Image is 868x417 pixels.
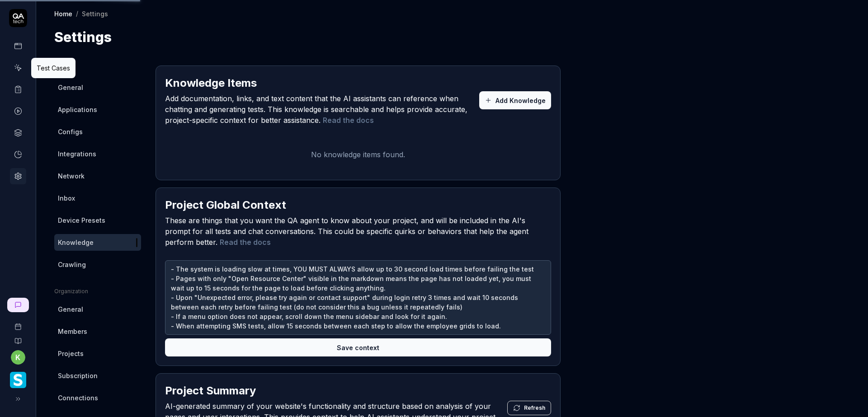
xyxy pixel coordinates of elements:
a: Configs [54,123,141,140]
button: k [11,350,25,365]
div: Project [54,66,141,74]
span: Device Presets [58,216,105,225]
button: Save context [165,338,551,356]
h1: Settings [54,27,112,47]
span: Inbox [58,193,75,203]
span: Configs [58,127,83,136]
span: These are things that you want the QA agent to know about your project, and will be included in t... [165,215,551,248]
span: Applications [58,105,97,114]
span: General [58,83,83,92]
div: Settings [82,9,108,18]
a: Network [54,168,141,184]
a: General [54,301,141,318]
span: Subscription [58,371,98,380]
a: Documentation [4,330,32,345]
button: Smartlinx Logo [4,365,32,390]
span: General [58,305,83,314]
a: Book a call with us [4,316,32,330]
h2: Project Global Context [165,197,286,213]
a: Members [54,323,141,340]
a: Subscription [54,367,141,384]
span: Projects [58,349,84,358]
a: Knowledge [54,234,141,251]
p: No knowledge items found. [165,149,551,160]
a: Applications [54,101,141,118]
a: Integrations [54,145,141,162]
h2: Knowledge Items [165,75,257,91]
a: Read the docs [323,116,374,125]
a: New conversation [7,298,29,312]
div: Test Cases [37,63,70,73]
div: Organization [54,287,141,295]
a: Read the docs [220,238,271,247]
img: Smartlinx Logo [10,372,26,388]
span: Refresh [524,404,545,412]
button: Add Knowledge [479,91,551,109]
span: Crawling [58,260,86,269]
a: Projects [54,345,141,362]
h2: Project Summary [165,383,256,399]
span: Network [58,171,85,181]
span: Connections [58,393,98,403]
a: Connections [54,389,141,406]
span: Integrations [58,149,96,159]
a: Inbox [54,190,141,206]
span: Add documentation, links, and text content that the AI assistants can reference when chatting and... [165,93,479,126]
a: Home [54,9,72,18]
a: Crawling [54,256,141,273]
button: Refresh [507,401,551,415]
a: Device Presets [54,212,141,229]
div: / [76,9,78,18]
span: Knowledge [58,238,94,247]
a: General [54,79,141,96]
span: Members [58,327,87,336]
